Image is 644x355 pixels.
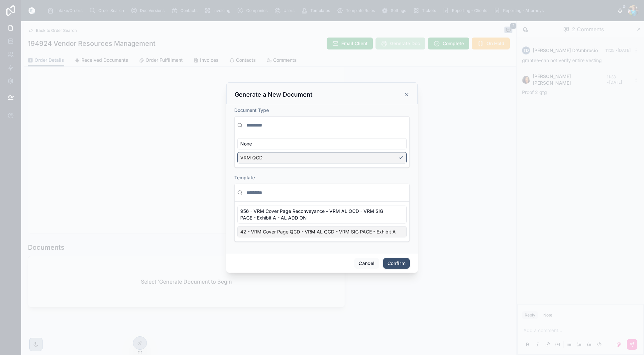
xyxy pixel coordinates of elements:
span: Template [234,175,255,180]
div: Suggestions [235,134,409,167]
span: 956 - VRM Cover Page Reconveyance - VRM AL QCD - VRM SIG PAGE - Exhibit A - AL ADD ON [240,208,396,221]
button: Confirm [383,258,410,269]
div: None [237,138,407,149]
h3: Generate a New Document [235,91,312,99]
span: Document Type [234,107,269,113]
button: Cancel [354,258,379,269]
span: VRM QCD [240,154,263,161]
div: Suggestions [235,202,409,241]
span: 42 - VRM Cover Page QCD - VRM AL QCD - VRM SIG PAGE - Exhibit A [240,228,396,235]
